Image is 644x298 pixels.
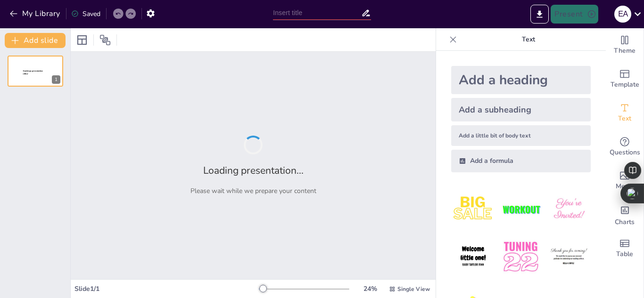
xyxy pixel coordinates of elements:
[451,150,591,172] div: Add a formula
[23,70,43,75] span: Sendsteps presentation editor
[606,164,644,198] div: Add images, graphics, shapes or video
[614,6,631,23] div: E A
[397,285,430,293] span: Single View
[359,284,381,293] div: 24 %
[616,249,633,259] span: Table
[71,9,100,18] div: Saved
[615,217,635,227] span: Charts
[606,96,644,130] div: Add text boxes
[451,66,591,94] div: Add a heading
[606,28,644,62] div: Change the overall theme
[614,5,631,24] button: E A
[606,62,644,96] div: Add ready made slides
[5,33,66,48] button: Add slide
[616,181,634,192] span: Media
[52,75,60,84] div: 1
[451,98,591,121] div: Add a subheading
[273,6,361,20] input: Insert title
[618,113,631,124] span: Text
[8,56,63,87] div: 1
[610,147,640,158] span: Questions
[99,34,111,46] span: Position
[499,187,543,231] img: 2.jpeg
[190,186,316,195] p: Please wait while we prepare your content
[203,164,304,177] h2: Loading presentation...
[614,46,636,56] span: Theme
[74,32,90,48] div: Layout
[530,5,549,24] button: Export to PowerPoint
[606,130,644,164] div: Get real-time input from your audience
[451,235,495,279] img: 4.jpeg
[499,235,543,279] img: 5.jpeg
[7,6,64,21] button: My Library
[547,187,591,231] img: 3.jpeg
[547,235,591,279] img: 6.jpeg
[451,125,591,146] div: Add a little bit of body text
[606,198,644,232] div: Add charts and graphs
[451,187,495,231] img: 1.jpeg
[74,284,259,293] div: Slide 1 / 1
[551,5,598,24] button: Present
[606,232,644,266] div: Add a table
[611,80,639,90] span: Template
[461,28,596,51] p: Text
